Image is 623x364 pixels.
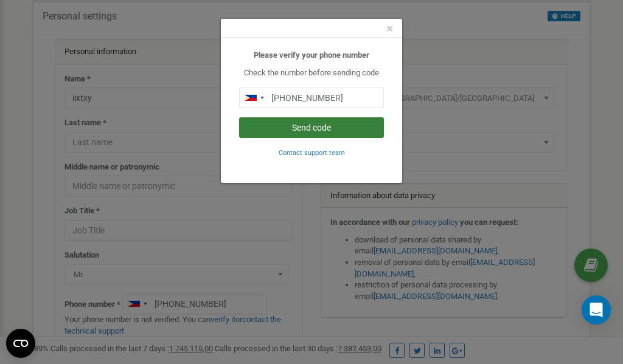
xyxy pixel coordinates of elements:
[386,21,393,36] span: ×
[239,88,384,108] input: 0905 123 4567
[279,149,345,157] small: Contact support team
[386,22,393,35] button: Close
[239,67,384,79] p: Check the number before sending code
[582,295,611,325] div: Open Intercom Messenger
[279,148,345,157] a: Contact support team
[240,88,268,108] div: Telephone country code
[6,329,35,358] button: Open CMP widget
[254,50,369,60] b: Please verify your phone number
[239,117,384,138] button: Send code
